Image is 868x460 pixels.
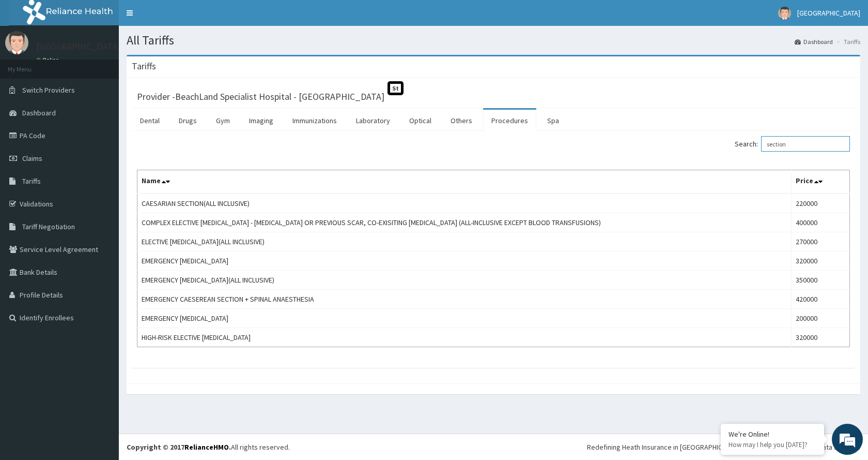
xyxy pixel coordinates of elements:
[388,81,404,95] span: St
[171,110,205,131] a: Drugs
[791,328,849,347] td: 320000
[137,194,792,213] td: CAESARIAN SECTION(ALL INCLUSIVE)
[137,170,792,194] th: Name
[797,8,860,18] span: [GEOGRAPHIC_DATA]
[22,85,75,95] span: Switch Providers
[791,170,849,194] th: Price
[761,136,850,152] input: Search:
[127,442,231,452] strong: Copyright © 2017 .
[22,222,75,231] span: Tariff Negotiation
[483,110,536,131] a: Procedures
[137,290,792,309] td: EMERGENCY CAESEREAN SECTION + SPINAL ANAESTHESIA
[137,328,792,347] td: HIGH-RISK ELECTIVE [MEDICAL_DATA]
[791,251,849,271] td: 320000
[791,232,849,251] td: 270000
[137,251,792,271] td: EMERGENCY [MEDICAL_DATA]
[778,7,791,20] img: User Image
[60,130,143,235] span: We're online!
[791,271,849,290] td: 350000
[22,108,56,117] span: Dashboard
[184,442,229,452] a: RelianceHMO
[137,271,792,290] td: EMERGENCY [MEDICAL_DATA](ALL INCLUSIVE)
[791,213,849,232] td: 400000
[442,110,481,131] a: Others
[348,110,398,131] a: Laboratory
[735,136,850,152] label: Search:
[22,176,41,186] span: Tariffs
[401,110,440,131] a: Optical
[36,56,61,64] a: Online
[587,442,860,452] div: Redefining Heath Insurance in [GEOGRAPHIC_DATA] using Telemedicine and Data Science!
[208,110,238,131] a: Gym
[791,290,849,309] td: 420000
[127,34,860,47] h1: All Tariffs
[137,309,792,328] td: EMERGENCY [MEDICAL_DATA]
[539,110,567,131] a: Spa
[791,309,849,328] td: 200000
[729,440,816,449] p: How may I help you today?
[5,283,197,319] textarea: Type your message and hit 'Enter'
[54,58,174,71] div: Chat with us now
[132,110,168,131] a: Dental
[36,42,121,51] p: [GEOGRAPHIC_DATA]
[22,154,42,163] span: Claims
[241,110,282,131] a: Imaging
[119,434,868,460] footer: All rights reserved.
[284,110,345,131] a: Immunizations
[137,213,792,232] td: COMPLEX ELECTIVE [MEDICAL_DATA] - [MEDICAL_DATA] OR PREVIOUS SCAR, CO-EXISITING [MEDICAL_DATA] (A...
[19,52,42,78] img: d_794563401_company_1708531726252_794563401
[137,232,792,251] td: ELECTIVE [MEDICAL_DATA](ALL INCLUSIVE)
[169,5,194,30] div: Minimize live chat window
[795,37,833,46] a: Dashboard
[5,31,28,54] img: User Image
[132,62,156,71] h3: Tariffs
[834,37,860,46] li: Tariffs
[137,92,384,101] h3: Provider - BeachLand Specialist Hospital - [GEOGRAPHIC_DATA]
[791,194,849,213] td: 220000
[729,429,816,439] div: We're Online!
